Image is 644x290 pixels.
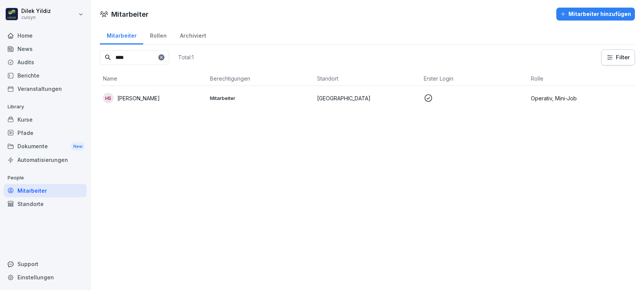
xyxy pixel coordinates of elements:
a: Standorte [4,197,87,211]
a: DokumenteNew [4,139,87,154]
a: Rollen [143,25,173,44]
div: Dokumente [4,139,87,154]
h1: Mitarbeiter [111,9,148,19]
p: People [4,172,87,184]
button: Mitarbeiter hinzufügen [556,8,635,21]
p: cuisyn [21,15,51,20]
p: Total: 1 [178,54,194,61]
p: Operativ, Mini-Job [531,94,632,102]
th: Erster Login [421,71,528,86]
div: Mitarbeiter hinzufügen [560,10,631,18]
th: Standort [314,71,421,86]
div: Filter [606,54,630,61]
p: [PERSON_NAME] [117,94,160,102]
a: Mitarbeiter [4,184,87,197]
a: Mitarbeiter [100,25,143,44]
th: Name [100,71,207,86]
a: Home [4,29,87,42]
p: Library [4,101,87,113]
a: News [4,42,87,55]
a: Veranstaltungen [4,82,87,95]
div: HS [103,93,114,103]
button: Filter [601,50,635,65]
a: Pfade [4,126,87,139]
a: Kurse [4,113,87,126]
th: Rolle [528,71,635,86]
p: [GEOGRAPHIC_DATA] [317,94,418,102]
a: Archiviert [173,25,213,44]
div: New [71,142,84,151]
a: Einstellungen [4,271,87,284]
p: Mitarbeiter [210,95,311,101]
div: Support [4,257,87,271]
a: Berichte [4,69,87,82]
a: Audits [4,55,87,69]
p: Dilek Yildiz [21,8,51,14]
th: Berechtigungen [207,71,314,86]
a: Automatisierungen [4,153,87,166]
